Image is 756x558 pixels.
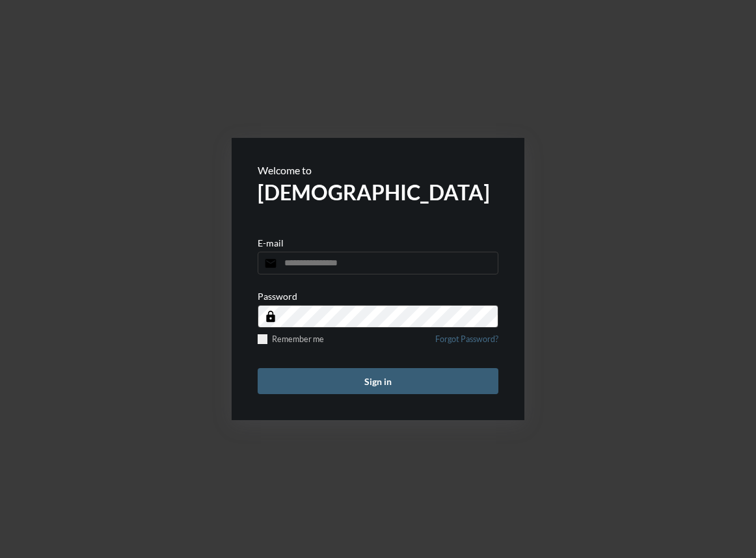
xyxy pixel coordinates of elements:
[258,164,498,176] p: Welcome to
[258,368,498,394] button: Sign in
[435,334,498,352] a: Forgot Password?
[258,291,297,302] p: Password
[258,237,284,248] p: E-mail
[258,334,324,344] label: Remember me
[258,179,498,205] h2: [DEMOGRAPHIC_DATA]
